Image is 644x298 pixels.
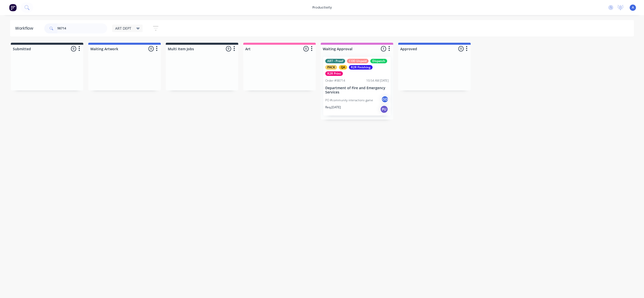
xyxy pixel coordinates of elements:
[325,86,389,94] p: Department of Fire and Emergency Services
[15,25,36,31] div: Workflow
[323,57,391,116] div: ART - ProofCOD UnpaidDispatchPACKQAR2R FinishingR2R PrintOrder #9871410:54 AM [DATE]Department of...
[347,59,369,63] div: COD Unpaid
[349,65,373,70] div: R2R Finishing
[115,26,131,31] span: ART DEPT
[380,105,388,113] div: PU
[57,23,107,33] input: Search for orders...
[325,71,343,76] div: R2R Print
[325,105,341,110] p: Req. [DATE]
[325,59,345,63] div: ART - Proof
[339,65,347,70] div: QA
[310,4,334,11] div: productivity
[9,4,17,11] img: Factory
[325,78,345,83] div: Order #98714
[381,95,389,103] div: GD
[366,78,389,83] div: 10:54 AM [DATE]
[632,5,634,10] span: A
[325,98,373,103] p: PO #community interactions game
[325,65,337,70] div: PACK
[370,59,387,63] div: Dispatch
